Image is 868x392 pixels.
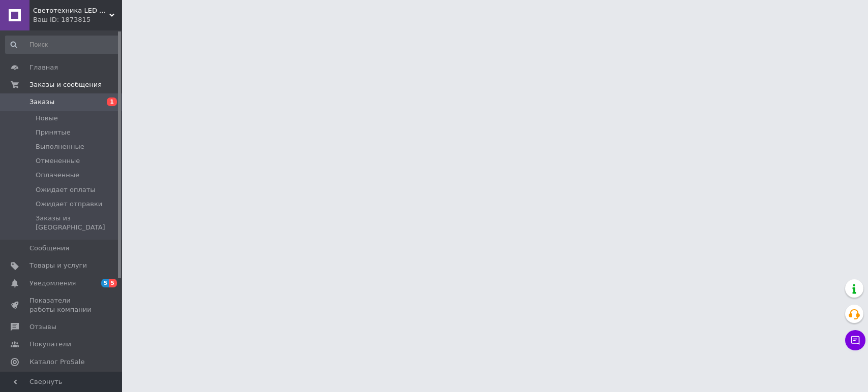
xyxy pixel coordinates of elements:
span: Выполненные [36,142,84,151]
span: Заказы и сообщения [29,80,102,89]
span: Отзывы [29,322,56,332]
span: 1 [107,97,117,106]
div: Ваш ID: 1873815 [33,15,122,24]
span: Показатели работы компании [29,296,94,314]
span: Новые [36,114,58,123]
span: 5 [101,279,109,287]
input: Поиск [5,36,119,54]
span: Ожидает оплаты [36,185,96,194]
span: Каталог ProSale [29,357,84,367]
span: Уведомления [29,279,76,288]
span: Заказы [29,97,54,107]
span: Оплаченные [36,171,79,180]
span: Ожидает отправки [36,200,102,209]
span: Сообщения [29,244,69,253]
span: Принятые [36,128,71,137]
button: Чат с покупателем [845,330,865,350]
span: Покупатели [29,340,71,349]
span: Отмененные [36,156,80,166]
span: Заказы из [GEOGRAPHIC_DATA] [36,214,118,232]
span: Товары и услуги [29,261,87,270]
span: Главная [29,63,58,72]
span: 5 [109,279,117,287]
span: Светотехника LED от А до Я [33,6,109,15]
